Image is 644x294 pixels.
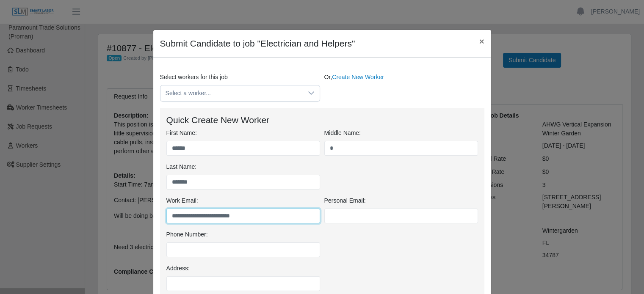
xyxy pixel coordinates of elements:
h4: Quick Create New Worker [166,115,478,125]
div: Or, [322,73,486,102]
button: Close [472,30,491,52]
label: First Name: [166,129,197,137]
a: Create New Worker [332,74,384,80]
label: Address: [166,264,190,273]
span: Select a worker... [160,85,303,101]
label: Work Email: [166,196,198,205]
span: × [479,36,484,46]
label: Select workers for this job [160,73,228,82]
label: Last Name: [166,162,197,171]
body: Rich Text Area. Press ALT-0 for help. [7,7,316,16]
h4: Submit Candidate to job "Electrician and Helpers" [160,37,355,50]
label: Personal Email: [324,196,366,205]
label: Middle Name: [324,129,361,137]
label: Phone Number: [166,230,208,239]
